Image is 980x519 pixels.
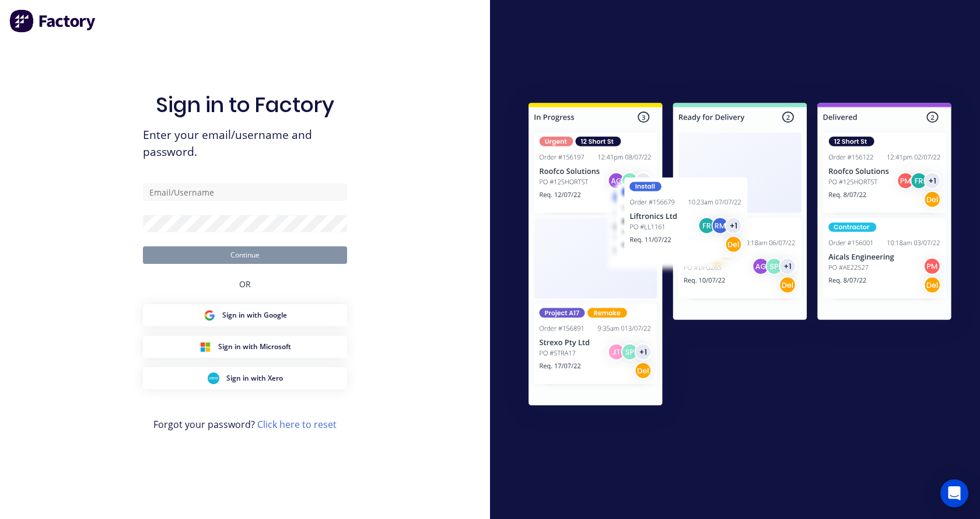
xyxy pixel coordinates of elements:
button: Microsoft Sign inSign in with Microsoft [143,336,347,358]
button: Google Sign inSign in with Google [143,304,347,326]
img: Factory [9,9,97,33]
h1: Sign in to Factory [156,92,334,117]
div: Open Intercom Messenger [940,479,968,507]
span: Sign in with Microsoft [218,342,291,352]
a: Click here to reset [257,418,337,431]
span: Sign in with Xero [226,373,283,384]
input: Email/Username [143,183,347,201]
img: Google Sign in [204,309,215,321]
img: Sign in [503,79,977,433]
button: Continue [143,246,347,264]
span: Sign in with Google [222,310,287,321]
span: Forgot your password? [153,417,337,431]
img: Xero Sign in [208,372,219,384]
span: Enter your email/username and password. [143,127,347,161]
img: Microsoft Sign in [199,341,211,353]
button: Xero Sign inSign in with Xero [143,367,347,389]
div: OR [239,264,251,304]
